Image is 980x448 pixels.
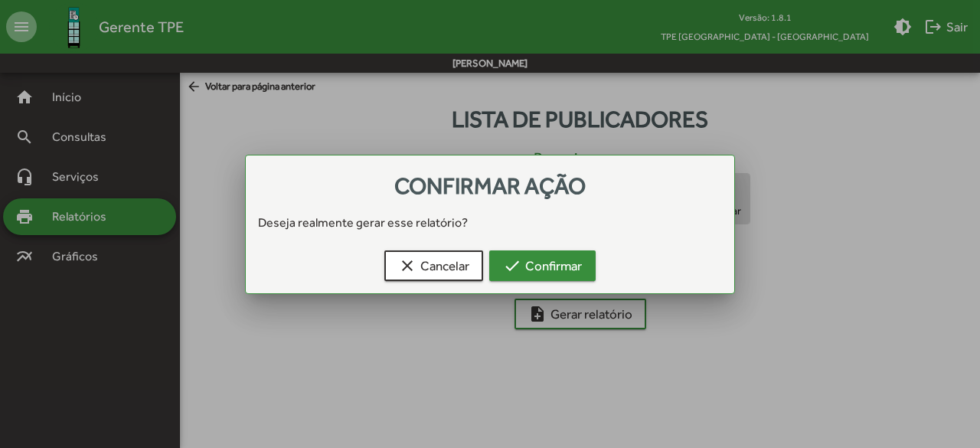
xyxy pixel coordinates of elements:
[503,257,521,275] mat-icon: check
[489,250,596,281] button: Confirmar
[394,172,586,199] span: Confirmar ação
[398,252,469,280] span: Cancelar
[503,252,582,280] span: Confirmar
[398,257,416,275] mat-icon: clear
[384,250,483,281] button: Cancelar
[246,214,734,232] div: Deseja realmente gerar esse relatório?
